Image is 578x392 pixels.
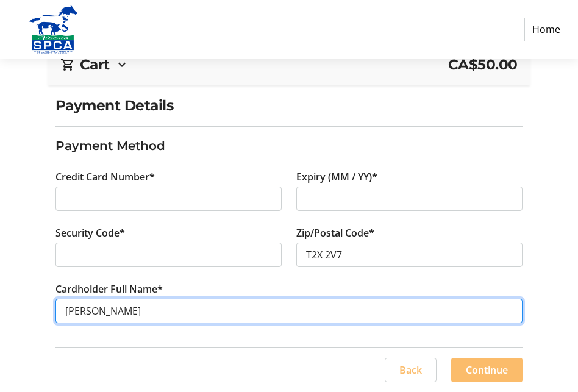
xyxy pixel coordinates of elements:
iframe: Secure CVC input frame [65,248,272,262]
input: Zip/Postal Code [296,243,523,267]
label: Credit Card Number* [55,169,155,184]
h2: Cart [80,54,110,76]
iframe: Secure card number input frame [65,191,272,206]
label: Zip/Postal Code* [296,226,374,240]
label: Cardholder Full Name* [55,282,163,296]
span: Back [399,363,422,377]
h3: Payment Method [55,137,523,155]
a: Home [524,18,568,41]
span: Continue [466,363,508,377]
span: CA$50.00 [448,54,518,76]
h2: Payment Details [55,95,523,116]
label: Security Code* [55,226,125,240]
button: Continue [451,358,523,382]
label: Expiry (MM / YY)* [296,169,377,184]
iframe: Secure expiration date input frame [306,191,513,206]
button: Back [385,358,437,382]
input: Card Holder Name [55,299,523,323]
div: CartCA$50.00 [60,54,518,76]
img: Alberta SPCA's Logo [10,5,96,54]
